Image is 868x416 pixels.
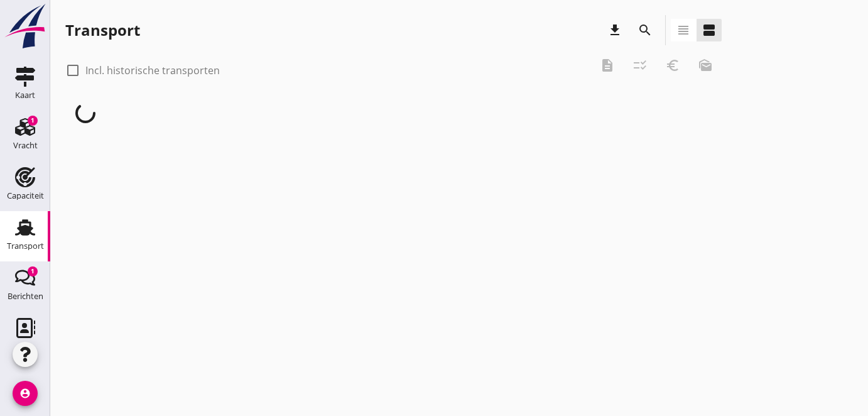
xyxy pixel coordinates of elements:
div: 1 [28,266,38,276]
i: account_circle [13,381,38,406]
div: 1 [28,116,38,126]
i: search [637,23,653,38]
label: Incl. historische transporten [85,64,220,77]
div: Transport [65,20,140,40]
i: view_agenda [702,23,717,38]
div: Kaart [15,91,35,99]
i: view_headline [676,23,691,38]
img: logo-small.a267ee39.svg [3,3,48,50]
div: Transport [7,242,44,250]
div: Capaciteit [7,192,44,200]
div: Vracht [13,141,38,150]
i: download [607,23,622,38]
div: Berichten [8,292,43,300]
